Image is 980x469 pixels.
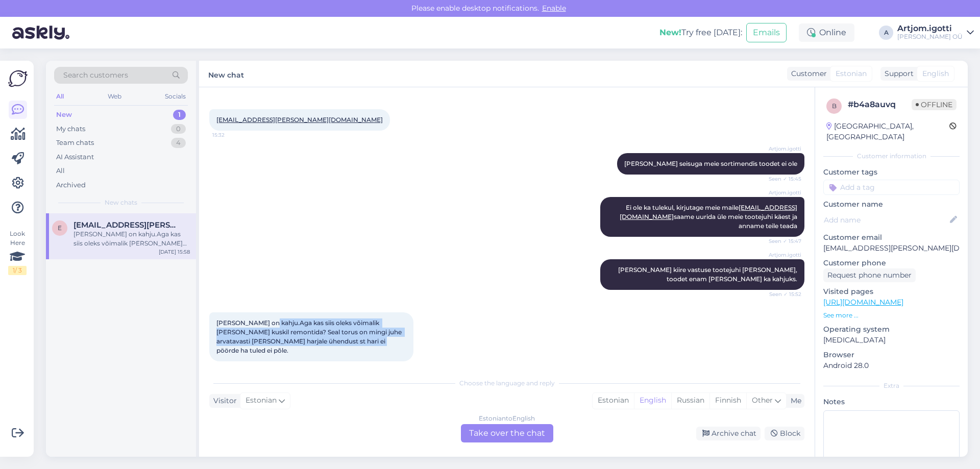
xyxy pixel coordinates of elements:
[823,232,960,243] p: Customer email
[824,214,948,226] input: Add name
[209,379,804,388] div: Choose the language and reply
[106,90,124,103] div: Web
[634,393,671,408] div: English
[823,360,960,371] p: Android 28.0
[620,204,799,230] span: Ei ole ka tulekul, kirjutage meie maile saame uurida üle meie tootejuhi käest ja anname teile teada
[823,268,916,282] div: Request phone number
[823,243,960,254] p: [EMAIL_ADDRESS][PERSON_NAME][DOMAIN_NAME]
[671,393,709,408] div: Russian
[216,116,383,124] a: [EMAIL_ADDRESS][PERSON_NAME][DOMAIN_NAME]
[912,99,957,110] span: Offline
[171,124,186,134] div: 0
[763,145,801,153] span: Artjom.igotti
[763,189,801,196] span: Artjom.igotti
[171,138,186,148] div: 4
[922,68,949,79] span: English
[159,248,190,256] div: [DATE] 15:58
[539,4,569,13] span: Enable
[8,229,27,275] div: Look Here
[836,68,867,79] span: Estonian
[832,102,837,110] span: b
[246,395,277,406] span: Estonian
[897,24,974,41] a: Artjom.igotti[PERSON_NAME] OÜ
[659,27,742,39] div: Try free [DATE]:
[624,160,797,167] span: [PERSON_NAME] seisuga meie sortimendis toodet ei ole
[823,311,960,320] p: See more ...
[56,180,86,190] div: Archived
[63,70,128,81] span: Search customers
[105,198,137,207] span: New chats
[763,290,801,298] span: Seen ✓ 15:52
[56,166,65,176] div: All
[823,180,960,195] input: Add a tag
[58,224,62,232] span: e
[212,131,251,139] span: 15:32
[763,251,801,259] span: Artjom.igotti
[752,396,773,405] span: Other
[880,68,914,79] div: Support
[823,298,903,307] a: [URL][DOMAIN_NAME]
[823,397,960,407] p: Notes
[826,121,949,142] div: [GEOGRAPHIC_DATA], [GEOGRAPHIC_DATA]
[461,424,553,442] div: Take over the chat
[823,167,960,178] p: Customer tags
[8,266,27,275] div: 1 / 3
[897,33,963,41] div: [PERSON_NAME] OÜ
[208,67,244,81] label: New chat
[763,237,801,245] span: Seen ✓ 15:47
[618,266,799,283] span: [PERSON_NAME] kiire vastuse tootejuhi [PERSON_NAME], toodet enam [PERSON_NAME] ka kahjuks.
[709,393,746,408] div: Finnish
[696,427,761,440] div: Archive chat
[479,414,535,423] div: Estonian to English
[8,69,28,88] img: Askly Logo
[746,23,787,42] button: Emails
[209,396,237,406] div: Visitor
[593,393,634,408] div: Estonian
[659,28,681,37] b: New!
[823,324,960,335] p: Operating system
[56,152,94,162] div: AI Assistant
[823,335,960,345] p: [MEDICAL_DATA]
[56,124,85,134] div: My chats
[848,98,912,111] div: # b4a8auvq
[73,230,190,248] div: [PERSON_NAME] on kahju.Aga kas siis oleks võimalik [PERSON_NAME] kuskil remontida? Seal torus on ...
[799,23,854,42] div: Online
[765,427,804,440] div: Block
[897,24,963,33] div: Artjom.igotti
[823,381,960,390] div: Extra
[823,199,960,210] p: Customer name
[823,258,960,268] p: Customer phone
[56,110,72,120] div: New
[763,175,801,183] span: Seen ✓ 15:45
[823,286,960,297] p: Visited pages
[823,350,960,360] p: Browser
[787,68,827,79] div: Customer
[73,220,180,230] span: eve.adamson@mail.ee
[823,152,960,161] div: Customer information
[879,26,893,40] div: A
[216,319,403,354] span: [PERSON_NAME] on kahju.Aga kas siis oleks võimalik [PERSON_NAME] kuskil remontida? Seal torus on ...
[212,362,251,369] span: 15:58
[54,90,66,103] div: All
[56,138,94,148] div: Team chats
[163,90,188,103] div: Socials
[173,110,186,120] div: 1
[787,396,801,406] div: Me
